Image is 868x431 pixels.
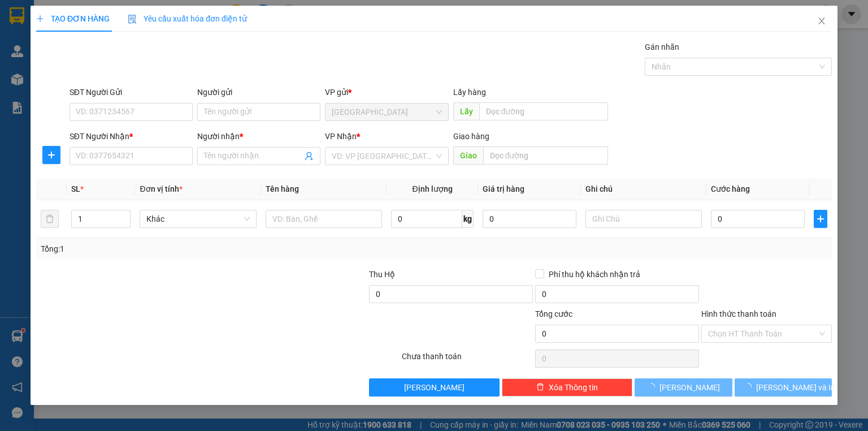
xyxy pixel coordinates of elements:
[197,86,320,98] div: Người gửi
[502,378,632,396] button: deleteXóa Thông tin
[645,42,679,51] label: Gán nhãn
[544,268,645,281] span: Phí thu hộ khách nhận trả
[70,130,193,143] div: SĐT Người Nhận
[404,381,465,394] span: [PERSON_NAME]
[71,184,80,193] span: SL
[536,383,544,392] span: delete
[479,102,608,120] input: Dọc đường
[535,309,572,318] span: Tổng cước
[128,14,247,23] span: Yêu cầu xuất hóa đơn điện tử
[368,270,394,279] span: Thu Hộ
[41,210,59,228] button: delete
[332,104,441,120] span: Sài Gòn
[401,350,533,370] div: Chưa thanh toán
[647,383,659,391] span: loading
[581,178,706,200] th: Ghi chú
[266,210,382,228] input: VD: Bàn, Ghế
[711,184,750,193] span: Cước hàng
[483,146,608,165] input: Dọc đường
[412,184,452,193] span: Định lượng
[146,210,249,227] span: Khác
[266,184,299,193] span: Tên hàng
[814,214,827,223] span: plus
[140,184,182,193] span: Đơn vị tính
[744,383,756,391] span: loading
[453,146,483,165] span: Giao
[585,210,702,228] input: Ghi Chú
[756,381,835,394] span: [PERSON_NAME] và In
[70,86,193,98] div: SĐT Người Gửi
[36,14,110,23] span: TẠO ĐƠN HÀNG
[453,102,479,120] span: Lấy
[483,210,576,228] input: 0
[41,243,336,255] div: Tổng: 1
[701,309,776,318] label: Hình thức thanh toán
[368,378,499,396] button: [PERSON_NAME]
[197,130,320,143] div: Người nhận
[635,378,732,396] button: [PERSON_NAME]
[325,132,357,141] span: VP Nhận
[483,184,524,193] span: Giá trị hàng
[817,16,826,25] span: close
[453,132,489,141] span: Giao hàng
[305,152,314,161] span: user-add
[659,381,720,394] span: [PERSON_NAME]
[42,146,60,164] button: plus
[43,150,60,160] span: plus
[128,15,137,24] img: icon
[806,6,837,37] button: Close
[814,210,827,228] button: plus
[36,15,44,23] span: plus
[325,86,448,98] div: VP gửi
[453,88,485,97] span: Lấy hàng
[549,381,598,394] span: Xóa Thông tin
[735,378,832,396] button: [PERSON_NAME] và In
[462,210,474,228] span: kg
